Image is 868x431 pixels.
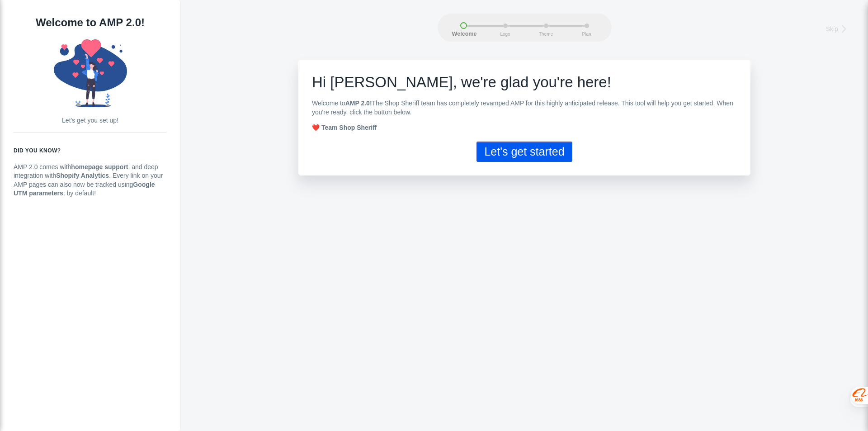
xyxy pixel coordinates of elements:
[71,163,128,171] strong: homepage support
[14,181,155,197] strong: Google UTM parameters
[14,146,167,155] h6: Did you know?
[312,73,737,91] h1: e're glad you're here!
[345,99,372,107] b: AMP 2.0!
[14,14,167,32] h1: Welcome to AMP 2.0!
[312,99,737,117] p: Welcome to The Shop Sheriff team has completely revamped AMP for this highly anticipated release....
[312,74,472,90] span: Hi [PERSON_NAME], w
[476,142,572,162] button: Let's get started
[452,31,475,38] span: Welcome
[14,163,167,198] p: AMP 2.0 comes with , and deep integration with . Every link on your AMP pages can also now be tra...
[56,172,109,179] strong: Shopify Analytics
[494,32,517,37] span: Logo
[14,116,167,125] p: Let's get you set up!
[535,32,557,37] span: Theme
[312,124,377,131] strong: ❤️ Team Shop Sheriff
[576,32,598,37] span: Plan
[826,24,838,33] span: Skip
[826,22,852,34] a: Skip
